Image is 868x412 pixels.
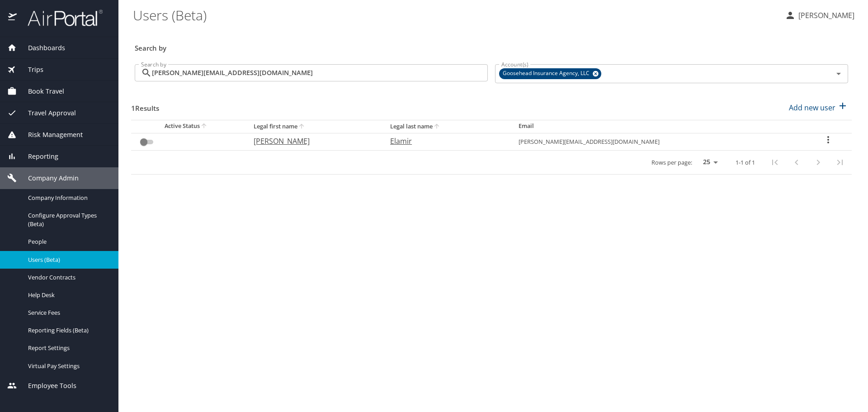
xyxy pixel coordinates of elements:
[499,69,595,78] span: Goosehead Insurance Agency, LLC
[785,98,852,118] button: Add new user
[390,136,500,147] p: Elamir
[28,362,108,370] span: Virtual Pay Settings
[651,160,692,166] p: Rows per page:
[28,344,108,352] span: Report Settings
[736,160,755,166] p: 1-1 of 1
[499,68,601,79] div: Goosehead Insurance Agency, LLC
[696,156,721,169] select: rows per page
[17,43,65,53] span: Dashboards
[28,256,108,264] span: Users (Beta)
[131,120,852,175] table: User Search Table
[17,173,79,183] span: Company Admin
[131,120,246,133] th: Active Status
[433,123,442,131] button: sort
[383,120,511,133] th: Legal last name
[17,130,83,140] span: Risk Management
[254,136,373,147] p: [PERSON_NAME]
[28,237,108,246] span: People
[796,10,854,21] p: [PERSON_NAME]
[246,120,383,133] th: Legal first name
[28,194,108,202] span: Company Information
[28,291,108,299] span: Help Desk
[17,86,64,96] span: Book Travel
[511,120,805,133] th: Email
[8,9,18,27] img: icon-airportal.png
[781,7,858,24] button: [PERSON_NAME]
[789,102,835,113] p: Add new user
[135,38,848,53] h3: Search by
[297,123,307,131] button: sort
[131,98,159,114] h3: 1 Results
[832,67,845,80] button: Open
[17,65,43,75] span: Trips
[200,122,209,131] button: sort
[28,308,108,317] span: Service Fees
[17,108,76,118] span: Travel Approval
[152,64,488,81] input: Search by name or email
[17,381,76,391] span: Employee Tools
[18,9,103,27] img: airportal-logo.png
[28,273,108,282] span: Vendor Contracts
[511,133,805,150] td: [PERSON_NAME][EMAIL_ADDRESS][DOMAIN_NAME]
[28,211,108,228] span: Configure Approval Types (Beta)
[133,1,778,29] h1: Users (Beta)
[17,152,58,161] span: Reporting
[28,326,108,335] span: Reporting Fields (Beta)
